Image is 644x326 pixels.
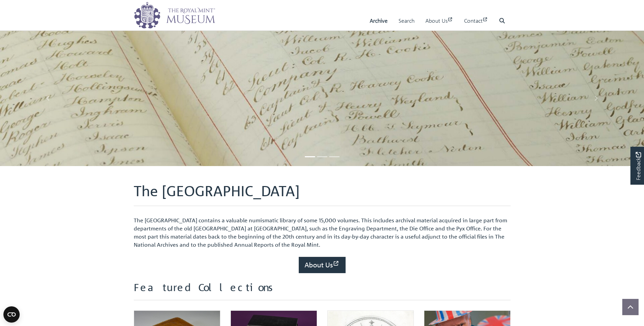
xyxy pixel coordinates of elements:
p: The [GEOGRAPHIC_DATA] contains a valuable numismatic library of some 15,000 volumes. This include... [134,216,511,249]
a: About Us [299,257,346,273]
a: Archive [370,11,388,30]
a: Search [399,11,415,30]
span: Feedback [634,152,642,180]
a: About Us [425,11,453,30]
h2: Featured Collections [134,281,511,300]
button: Scroll to top [622,299,639,315]
h1: The [GEOGRAPHIC_DATA] [134,182,511,206]
button: Open CMP widget [3,306,20,323]
img: logo_wide.png [134,2,215,29]
a: Contact [464,11,488,30]
a: Move to next slideshow image [547,30,644,166]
